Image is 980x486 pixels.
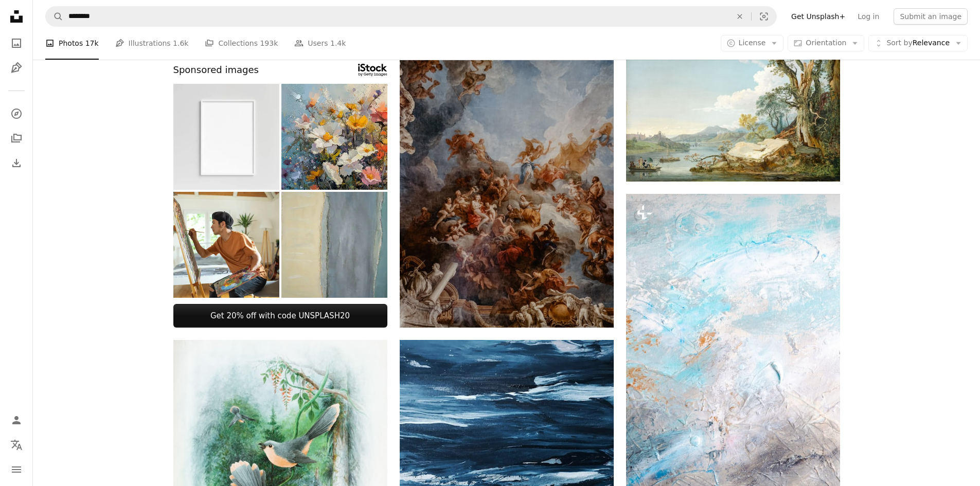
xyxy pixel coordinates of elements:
[6,6,27,29] a: Home — Unsplash
[626,95,840,104] a: a painting of people in a boat on a river
[626,349,840,358] a: an abstract painting with blue and white colors
[115,27,189,60] a: Illustrations 1.6k
[6,33,27,53] a: Photos
[752,7,776,26] button: Visual search
[205,27,278,60] a: Collections 193k
[173,84,279,190] img: Empty white photo frame template hanging on the wall
[886,39,912,47] span: Sort by
[400,60,614,328] img: a painting on the ceiling of a building
[173,63,259,78] span: Sponsored images
[294,27,346,60] a: Users 1.4k
[260,38,278,49] span: 193k
[281,192,387,298] img: Abstract painted acrylic with shades of yellow, blue and green on canvas background
[400,442,614,451] a: abstract painting
[851,8,885,25] a: Log in
[400,189,614,198] a: a painting on the ceiling of a building
[6,153,27,173] a: Download History
[721,35,784,51] button: License
[173,304,387,328] a: Get 20% off with code UNSPLASH20
[330,38,346,49] span: 1.4k
[894,8,968,25] button: Submit an image
[728,7,751,26] button: Clear
[886,38,950,48] span: Relevance
[281,84,387,190] img: Abstract colorful oil, acrylic painting of spring flower. Hand painted brush stroke on canvas. Il...
[6,128,27,149] a: Collections
[46,7,63,26] button: Search Unsplash
[6,58,27,78] a: Illustrations
[785,8,851,25] a: Get Unsplash+
[45,6,777,27] form: Find visuals sitewide
[6,103,27,124] a: Explore
[626,19,840,182] img: a painting of people in a boat on a river
[788,35,864,51] button: Orientation
[6,459,27,480] button: Menu
[739,39,766,47] span: License
[6,410,27,430] a: Log in / Sign up
[6,435,27,455] button: Language
[173,470,387,479] a: black and brown bird on tree branch painting
[173,192,279,298] img: Japanese man spending weekend morning painting in his bedroom at home
[173,38,188,49] span: 1.6k
[868,35,968,51] button: Sort byRelevance
[806,39,846,47] span: Orientation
